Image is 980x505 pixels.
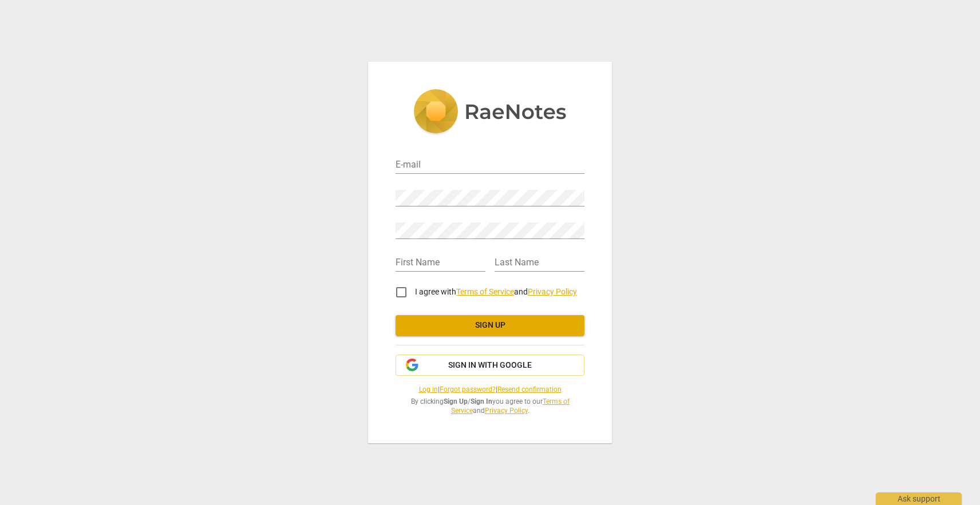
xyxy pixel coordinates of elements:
a: Forgot password? [440,385,496,393]
span: | | [396,385,584,395]
span: I agree with and [415,287,577,296]
span: By clicking / you agree to our and . [396,397,584,416]
a: Privacy Policy [485,407,528,415]
div: Ask support [876,492,962,505]
img: 5ac2273c67554f335776073100b6d88f.svg [413,89,567,136]
button: Sign in with Google [396,355,584,376]
a: Terms of Service [456,287,514,296]
a: Privacy Policy [528,287,577,296]
button: Sign up [396,315,584,336]
span: Sign in with Google [448,360,532,371]
span: Sign up [405,320,575,331]
a: Log in [419,385,438,393]
b: Sign In [471,397,492,405]
b: Sign Up [444,397,468,405]
a: Terms of Service [451,397,570,415]
a: Resend confirmation [497,385,562,393]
